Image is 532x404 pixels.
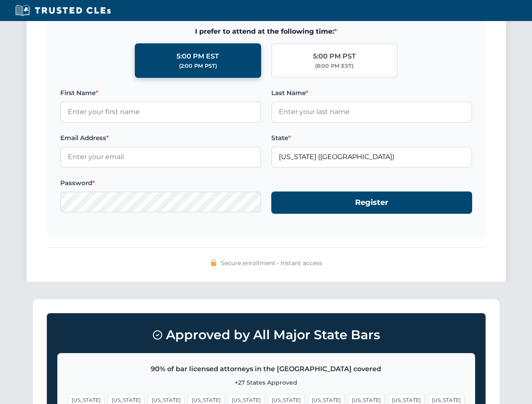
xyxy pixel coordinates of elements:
[179,62,217,70] div: (2:00 PM PST)
[271,101,472,122] input: Enter your last name
[271,133,472,143] label: State
[271,88,472,98] label: Last Name
[313,51,356,62] div: 5:00 PM PST
[13,4,113,17] img: Trusted CLEs
[60,26,472,37] span: I prefer to attend at the following time:
[57,324,475,346] h3: Approved by All Major State Bars
[60,88,261,98] label: First Name
[68,378,465,387] p: +27 States Approved
[315,62,353,70] div: (8:00 PM EST)
[210,259,217,266] img: 🔒
[60,101,261,122] input: Enter your first name
[271,146,472,167] input: Florida (FL)
[68,364,465,375] p: 90% of bar licensed attorneys in the [GEOGRAPHIC_DATA] covered
[60,178,261,188] label: Password
[176,51,219,62] div: 5:00 PM EST
[60,146,261,167] input: Enter your email
[221,258,322,268] span: Secure enrollment • Instant access
[271,191,472,214] button: Register
[60,133,261,143] label: Email Address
